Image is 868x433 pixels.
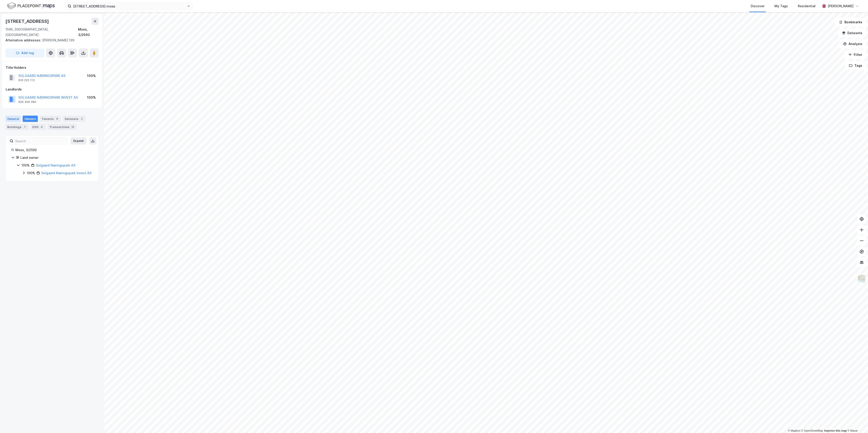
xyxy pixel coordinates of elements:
div: 8 [55,117,59,121]
a: Solgaard Næringspark Invest AS [41,171,91,175]
div: Residential [798,3,815,9]
span: Alternative addresses: [5,38,42,42]
div: Land owner [20,155,93,160]
div: ESG [31,124,46,130]
div: 100% [87,95,96,100]
div: Discover [751,3,765,9]
button: Filter [844,50,866,59]
div: 2 [79,117,84,121]
div: 100% [87,73,96,79]
div: 926 309 080 [18,100,36,104]
div: [PERSON_NAME] [828,3,854,9]
div: [PERSON_NAME] 139 [5,38,95,43]
div: My Tags [774,3,788,9]
div: Buildings [5,124,29,130]
a: Mapbox [788,429,800,432]
a: Solgaard Næringspark AS [36,163,75,167]
iframe: Chat Widget [845,411,868,433]
div: 4 [39,125,44,129]
div: Title Holders [6,65,98,70]
div: 1 [22,125,27,129]
a: OpenStreetMap [801,429,823,432]
div: Datasets [63,116,86,122]
button: Tags [845,61,866,70]
div: General [5,116,21,122]
input: Search [13,138,67,144]
div: [STREET_ADDRESS] [5,18,50,25]
div: 100% [27,170,35,176]
button: Expand [70,137,86,145]
button: Add tag [5,48,44,57]
div: Tenants [40,116,61,122]
img: logo.f888ab2527a4732fd821a326f86c7f29.svg [7,2,55,10]
div: Owners [23,116,38,122]
div: Moss, 3/2592 [15,147,93,153]
div: 916 225 113 [18,79,35,82]
input: Search by address, cadastre, landlords, tenants or people [71,3,187,10]
img: Z [857,274,866,283]
div: 100% [22,163,30,168]
button: Datasets [838,29,866,38]
div: 1596, [GEOGRAPHIC_DATA], [GEOGRAPHIC_DATA] [5,27,78,38]
div: Transactions [48,124,77,130]
button: Analysis [839,39,866,48]
div: Landlords [6,87,98,92]
button: Bookmarks [835,18,866,27]
div: Moss, 3/2592 [78,27,99,38]
div: 13 [70,125,75,129]
a: Improve this map [824,429,847,432]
